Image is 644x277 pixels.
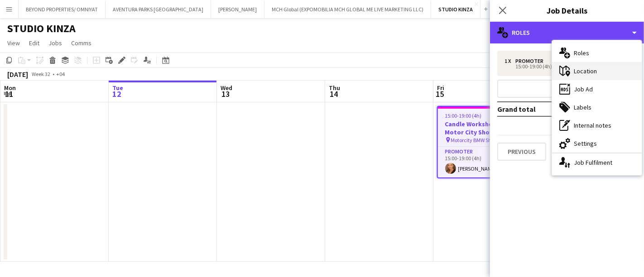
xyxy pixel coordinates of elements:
[445,112,482,119] span: 15:00-19:00 (4h)
[327,89,340,99] span: 14
[552,80,642,98] div: Job Ad
[67,37,95,49] a: Comms
[437,84,444,92] span: Fri
[7,22,76,35] h1: STUDIO KINZA
[497,102,580,116] td: Grand total
[552,98,642,116] div: Labels
[112,84,123,92] span: Tue
[3,89,16,99] span: 11
[505,58,515,64] div: 1 x
[497,80,637,98] button: Add role
[264,0,431,18] button: MCH Global (EXPOMOBILIA MCH GLOBAL ME LIVE MARKETING LLC)
[329,84,340,92] span: Thu
[490,5,644,16] h3: Job Details
[431,0,481,18] button: STUDIO KINZA
[30,71,53,77] span: Week 32
[221,84,232,92] span: Wed
[45,37,66,49] a: Jobs
[552,153,642,172] div: Job Fulfilment
[505,64,620,69] div: 15:00-19:00 (4h)
[19,0,106,18] button: BEYOND PROPERTIES/ OMNIYAT
[29,39,39,47] span: Edit
[437,106,538,178] app-job-card: 15:00-19:00 (4h)1/1Candle Workshop @ BMW Motor City Showroom Motorcity BMW Showroom1 RolePromoter...
[490,22,644,43] div: Roles
[515,58,547,64] div: Promoter
[497,143,546,161] button: Previous
[552,62,642,80] div: Location
[48,39,62,47] span: Jobs
[4,84,16,92] span: Mon
[71,39,91,47] span: Comms
[552,134,642,153] div: Settings
[111,89,123,99] span: 12
[7,39,20,47] span: View
[552,116,642,134] div: Internal notes
[7,70,28,79] div: [DATE]
[451,137,511,143] span: Motorcity BMW Showroom
[106,0,211,18] button: AVENTURA PARKS [GEOGRAPHIC_DATA]
[438,147,538,177] app-card-role: Promoter1/115:00-19:00 (4h)[PERSON_NAME]
[219,89,232,99] span: 13
[552,44,642,62] div: Roles
[4,37,24,49] a: View
[438,120,538,136] h3: Candle Workshop @ BMW Motor City Showroom
[25,37,43,49] a: Edit
[56,71,65,77] div: +04
[211,0,264,18] button: [PERSON_NAME]
[436,89,444,99] span: 15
